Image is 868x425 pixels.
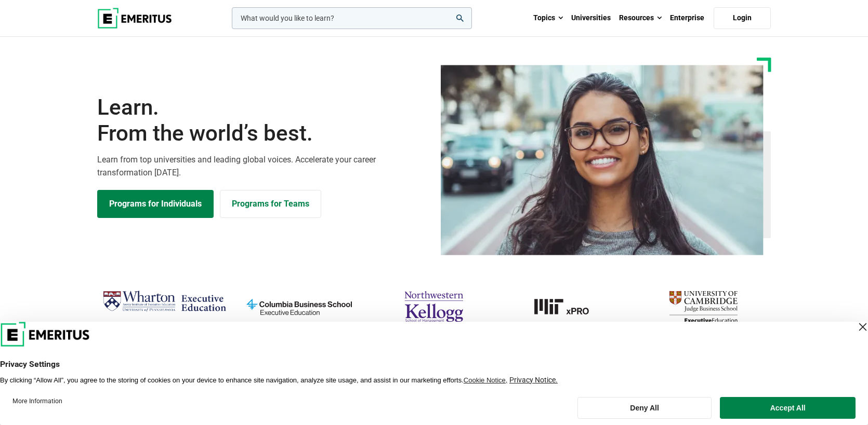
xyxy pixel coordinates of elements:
[97,94,428,147] h1: Learn.
[507,286,631,327] img: MIT xPRO
[237,286,361,327] img: columbia-business-school
[372,286,496,327] img: northwestern-kellogg
[97,120,428,146] span: From the world’s best.
[102,286,227,317] img: Wharton Executive Education
[97,190,214,218] a: Explore Programs
[97,153,428,180] p: Learn from top universities and leading global voices. Accelerate your career transformation [DATE].
[220,190,321,218] a: Explore for Business
[232,7,472,29] input: woocommerce-product-search-field-0
[507,286,631,327] a: MIT-xPRO
[441,65,764,255] img: Learn from the world's best
[714,7,771,29] a: Login
[641,286,766,327] img: cambridge-judge-business-school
